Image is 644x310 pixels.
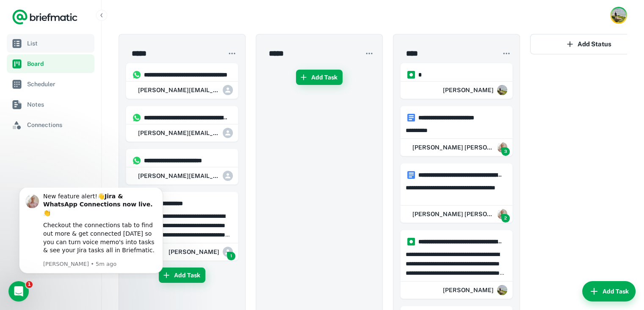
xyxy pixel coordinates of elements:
[407,171,415,179] img: https://app.briefmatic.com/assets/tasktypes/vnd.google-apps.document.png
[169,243,233,260] div: Karl
[12,8,78,25] a: Logo
[27,59,91,68] span: Board
[7,116,94,134] a: Connections
[159,268,205,283] button: Add Task
[37,34,150,67] div: Checkout the connections tab to find out more & get connected [DATE] so you can turn voice memo's...
[131,167,233,184] div: karl@karoro.co
[37,5,146,20] b: Jira & WhatsApp Connections now live.
[443,285,494,295] h6: [PERSON_NAME]
[443,282,507,299] div: Karl Chaffey
[443,82,507,99] div: Karl Chaffey
[497,285,507,295] img: ACg8ocIKYsl5yLPld5TK9SW3CNFYGRQ1aME6I-TDEPhb9ZMFvw7u028=s96-c
[501,147,510,156] span: 3
[400,63,513,99] div: https://app.briefmatic.com/assets/integrations/manual.png*Karl Chaffey
[169,247,219,256] h6: [PERSON_NAME]
[407,238,415,245] img: https://app.briefmatic.com/assets/integrations/manual.png
[7,75,94,93] a: Scheduler
[497,209,507,219] img: ALV-UjVoqnfqCFoIWu-uE1bjXqgYgOmHOnG-54OOiugMs5lQ_IcqOxM=s50-c-k-no
[501,214,510,223] span: 2
[406,206,507,223] div: Rob Mark
[133,71,141,79] img: https://app.briefmatic.com/assets/integrations/whatsapp.png
[497,142,507,152] img: ALV-UjVoqnfqCFoIWu-uE1bjXqgYgOmHOnG-54OOiugMs5lQ_IcqOxM=s50-c-k-no
[37,5,150,30] div: New feature alert!👋 👏
[7,95,94,114] a: Notes
[497,85,507,95] img: ACg8ocIKYsl5yLPld5TK9SW3CNFYGRQ1aME6I-TDEPhb9ZMFvw7u028=s96-c
[37,5,150,71] div: Message content
[7,34,94,53] a: List
[138,128,219,138] h6: [PERSON_NAME][EMAIL_ADDRESS][DOMAIN_NAME]
[407,114,415,121] img: https://app.briefmatic.com/assets/tasktypes/vnd.google-apps.document.png
[407,71,415,79] img: https://app.briefmatic.com/assets/integrations/manual.png
[26,281,33,288] span: 1
[412,143,494,152] h6: [PERSON_NAME] [PERSON_NAME]
[406,139,507,156] div: Rob Mark
[133,114,141,121] img: https://app.briefmatic.com/assets/integrations/whatsapp.png
[27,120,91,130] span: Connections
[227,252,235,260] span: 1
[27,100,91,109] span: Notes
[400,106,513,156] div: https://app.briefmatic.com/assets/tasktypes/vnd.google-apps.document.png**** **** **** **** **** ...
[296,70,343,85] button: Add Task
[27,39,91,48] span: List
[6,188,176,279] iframe: Intercom notifications message
[582,281,636,302] button: Add Task
[37,73,150,80] p: Message from Robert, sent 5m ago
[138,85,219,95] h6: [PERSON_NAME][EMAIL_ADDRESS][DOMAIN_NAME]
[7,54,94,73] a: Board
[412,209,494,219] h6: [PERSON_NAME] [PERSON_NAME]
[443,85,494,95] h6: [PERSON_NAME]
[27,79,91,89] span: Scheduler
[8,281,29,302] iframe: Intercom live chat
[400,163,513,223] div: https://app.briefmatic.com/assets/tasktypes/vnd.google-apps.document.png**** **** **** **** **** ...
[133,157,141,164] img: https://app.briefmatic.com/assets/integrations/whatsapp.png
[610,7,627,24] button: Account button
[131,82,233,99] div: karl@karoro.co
[611,8,626,23] img: Karl Chaffey
[138,171,219,180] h6: [PERSON_NAME][EMAIL_ADDRESS][DOMAIN_NAME]
[131,124,233,141] div: karl@karoro.co
[19,7,33,20] img: Profile image for Robert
